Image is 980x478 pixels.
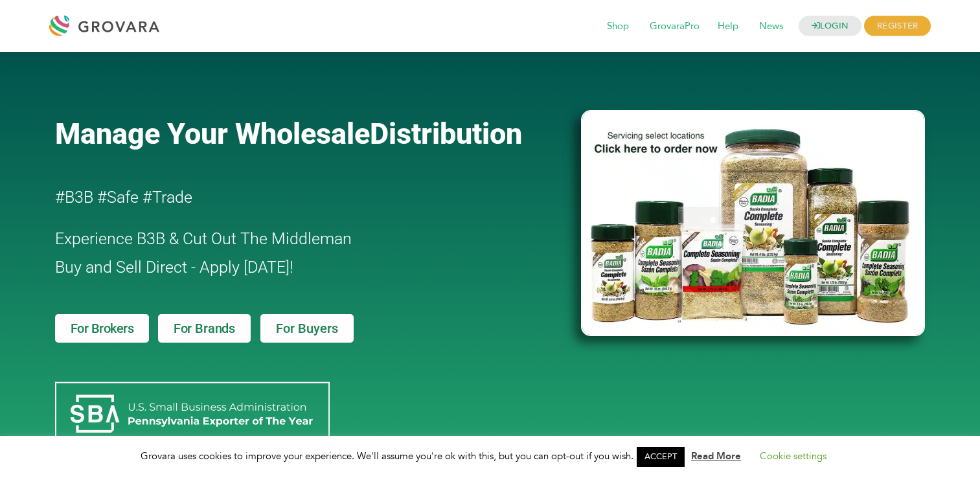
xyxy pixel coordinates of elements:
[55,314,150,343] a: For Brokers
[260,314,354,343] a: For Buyers
[641,14,709,39] span: GrovaraPro
[276,322,338,335] span: For Buyers
[691,450,741,462] a: Read More
[370,117,522,151] span: Distribution
[55,183,507,212] h2: #B3B #Safe #Trade
[71,322,134,335] span: For Brokers
[158,314,251,343] a: For Brands
[598,14,638,39] span: Shop
[750,14,792,39] span: News
[864,16,931,36] span: REGISTER
[641,19,709,34] a: GrovaraPro
[760,450,826,462] a: Cookie settings
[750,19,792,34] a: News
[598,19,638,34] a: Shop
[141,450,839,462] span: Grovara uses cookies to improve your experience. We'll assume you're ok with this, but you can op...
[55,258,293,277] span: Buy and Sell Direct - Apply [DATE]!
[55,229,352,248] span: Experience B3B & Cut Out The Middleman
[709,19,747,34] a: Help
[55,117,560,151] a: Manage Your WholesaleDistribution
[709,14,747,39] span: Help
[637,447,685,467] a: ACCEPT
[799,16,862,36] a: LOGIN
[174,322,235,335] span: For Brands
[55,117,370,151] span: Manage Your Wholesale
